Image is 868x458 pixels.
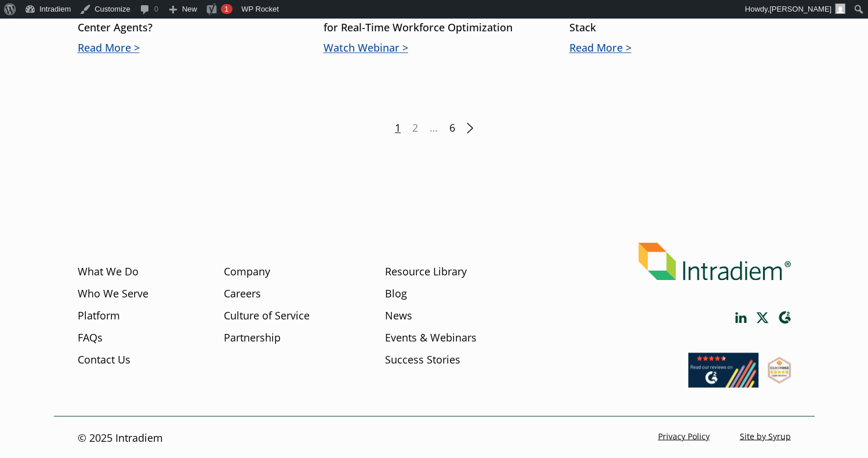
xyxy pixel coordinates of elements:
a: Events & Webinars [385,330,477,346]
a: Partnership [224,330,281,346]
span: 1 [395,121,401,136]
nav: Posts pagination [78,121,791,136]
a: Site by Syrup [740,430,791,441]
p: How Can Automation and AI Impact Contact Center Agents? [78,5,299,35]
a: Company [224,264,270,279]
span: [PERSON_NAME] [769,5,831,13]
span: 1 [224,5,228,13]
a: Contact Us [78,352,130,367]
a: Culture of Service [224,308,310,323]
a: Next [467,122,473,133]
img: Intradiem [638,242,791,280]
a: Blog [385,286,407,301]
a: Careers [224,286,261,301]
a: Link opens in a new window [768,372,791,386]
a: Privacy Policy [658,430,710,441]
p: Time to Evaluate Your Contact Center Tech Stack [569,5,791,35]
a: Platform [78,308,120,323]
a: Link opens in a new window [688,376,758,390]
p: Watch Webinar [324,41,545,56]
span: … [430,121,438,136]
a: Resource Library [385,264,467,279]
a: What We Do [78,264,139,279]
img: SourceForge User Reviews [768,357,791,383]
a: Link opens in a new window [778,311,791,324]
p: Harnessing Intraday Performance Analysis for Real-Time Workforce Optimization [324,5,545,35]
a: Success Stories [385,352,460,367]
a: Who We Serve [78,286,148,301]
a: 6 [449,121,455,136]
a: Link opens in a new window [735,312,747,323]
img: Read our reviews on G2 [688,352,758,387]
p: Read More [78,41,299,56]
a: News [385,308,412,323]
a: 2 [412,121,418,136]
p: © 2025 Intradiem [78,430,163,445]
a: FAQs [78,330,103,346]
p: Read More [569,41,791,56]
a: Link opens in a new window [756,312,769,323]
